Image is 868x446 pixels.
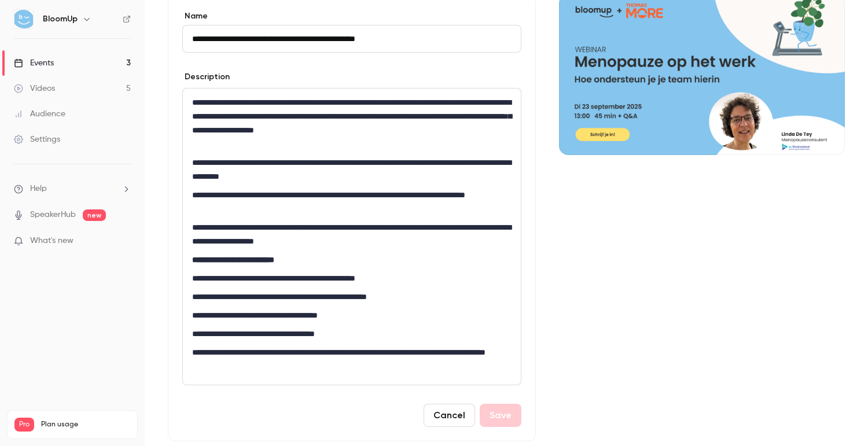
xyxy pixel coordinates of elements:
label: Description [182,71,230,83]
span: Help [30,183,47,195]
iframe: Noticeable Trigger [117,236,131,246]
section: description [182,88,521,385]
li: help-dropdown-opener [14,183,131,195]
span: Pro [14,418,34,432]
button: Cancel [424,404,475,427]
div: Videos [14,83,55,94]
a: SpeakerHub [30,209,76,221]
span: Plan usage [41,420,130,429]
span: What's new [30,235,73,247]
span: new [83,209,106,221]
label: Name [182,10,521,22]
div: Events [14,57,54,69]
div: Audience [14,108,65,120]
img: BloomUp [14,10,33,28]
div: editor [183,89,521,385]
h6: BloomUp [43,13,78,25]
div: Settings [14,134,60,145]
